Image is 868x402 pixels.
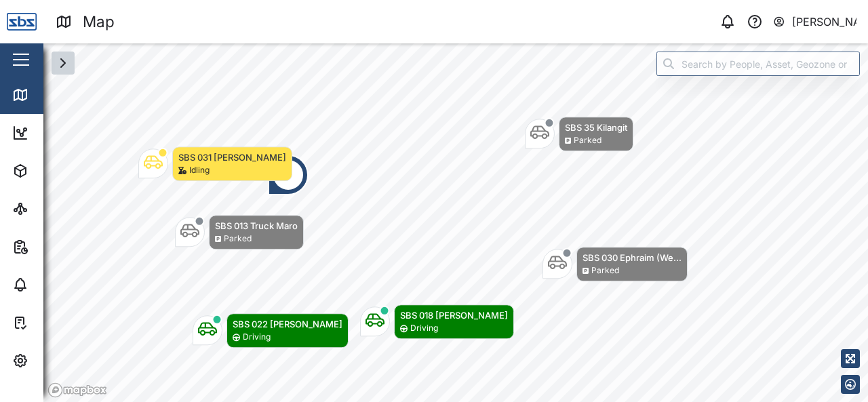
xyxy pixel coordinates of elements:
[400,308,508,322] div: SBS 018 [PERSON_NAME]
[35,201,68,216] div: Sites
[583,251,682,264] div: SBS 030 Ephraim (We...
[83,10,115,34] div: Map
[565,121,627,134] div: SBS 35 Kilangit
[215,219,298,233] div: SBS 013 Truck Maro
[35,239,81,254] div: Reports
[542,247,688,281] div: Map marker
[233,317,342,331] div: SBS 022 [PERSON_NAME]
[243,331,271,344] div: Driving
[193,313,349,348] div: Map marker
[35,277,77,292] div: Alarms
[772,12,857,31] button: [PERSON_NAME]
[224,233,252,245] div: Parked
[175,215,304,249] div: Map marker
[43,43,868,402] canvas: Map
[35,87,66,102] div: Map
[656,52,860,76] input: Search by People, Asset, Geozone or Place
[574,134,601,147] div: Parked
[35,125,96,140] div: Dashboard
[189,164,210,177] div: Idling
[410,322,438,335] div: Driving
[35,353,83,368] div: Settings
[138,146,292,181] div: Map marker
[591,264,619,277] div: Parked
[35,163,77,178] div: Assets
[525,117,633,151] div: Map marker
[35,315,73,330] div: Tasks
[360,304,514,339] div: Map marker
[47,382,107,398] a: Mapbox logo
[792,14,857,31] div: [PERSON_NAME]
[7,7,37,37] img: Main Logo
[178,150,286,164] div: SBS 031 [PERSON_NAME]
